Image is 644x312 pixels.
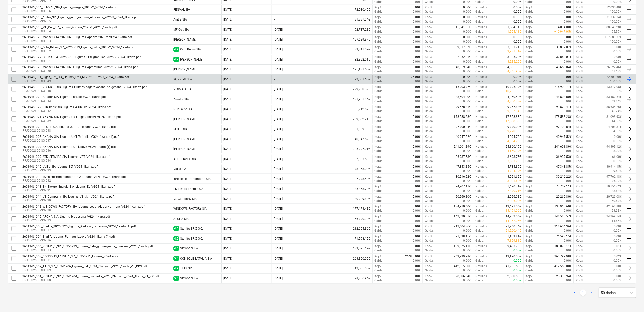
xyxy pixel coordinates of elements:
[576,65,583,69] p: Kopā :
[614,60,622,64] p: 0.00%
[413,105,421,109] p: 0.00€
[475,75,488,79] p: Noturēts :
[576,95,583,99] p: Kopā :
[375,25,382,29] p: Kopā :
[22,46,135,49] div: 2601946_028_Octo_Rebus_SIA_20250613_Ligums_Estrik_2025-2_VG24_1karta.pdf
[564,40,572,44] p: 0.00€
[514,10,521,14] p: 0.00€
[508,49,521,54] p: 3,981.71€
[22,49,135,53] p: PRJ0002600-SO-052
[322,274,372,283] div: 28,306.94€
[375,69,384,74] p: Gaida :
[463,5,471,10] p: 0.00€
[612,99,622,104] p: 63.24%
[463,19,471,24] p: 0.00€
[375,60,384,64] p: Gaida :
[564,49,572,54] p: 0.00€
[475,95,488,99] p: Noturēts :
[463,15,471,19] p: 0.00€
[607,15,622,19] p: 31,337.34€
[425,10,434,14] p: Gaida :
[463,79,471,84] p: 0.00€
[514,79,521,84] p: 0.00€
[224,87,233,91] div: [DATE]
[576,30,583,34] p: Kopā :
[274,87,283,91] div: [DATE]
[375,85,382,89] p: Kopā :
[322,224,372,233] div: 212,604.36€
[22,85,147,89] div: 2601946_016_VESMA_3_SIA_Ligums_Gultnes_sagatavosana_brugesanai_VG24_1karta.pdf
[413,49,421,54] p: 0.00€
[475,65,488,69] p: Noturēts :
[413,79,421,84] p: 0.00€
[526,69,535,74] p: Gaida :
[274,97,283,101] div: [DATE]
[463,89,471,93] p: 0.00€
[322,45,372,54] div: 39,817.07€
[564,79,572,84] p: 0.00€
[556,65,572,69] p: 48,659.04€
[607,65,622,69] p: 76,522.46€
[322,85,372,93] div: 229,280.82€
[322,35,372,44] div: 157,689.37€
[564,19,572,24] p: 0.00€
[556,55,572,59] p: 32,852.01€
[526,40,535,44] p: Gaida :
[425,79,434,84] p: Gaida :
[526,45,533,49] p: Kopā :
[526,49,535,54] p: Gaida :
[506,85,521,89] p: 10,795.19€
[322,115,372,123] div: 209,682.21€
[605,35,622,40] p: 157,689.37€
[173,87,191,91] div: VĒSMA 3 SIA
[508,45,521,49] p: 3,981.71€
[375,95,382,99] p: Kopā :
[322,184,372,193] div: 145,458.73€
[475,60,484,64] p: Gaida :
[322,165,372,173] div: 78,258.00€
[610,19,622,24] p: 100.00%
[508,30,521,34] p: 1,504.11€
[526,35,533,40] p: Kopā :
[413,25,421,29] p: 0.00€
[322,75,372,84] div: 22,501.60€
[322,125,372,133] div: 101,909.16€
[514,75,521,79] p: 0.00€
[224,38,233,41] div: [DATE]
[375,89,384,93] p: Gaida :
[526,85,533,89] p: Kopā :
[463,69,471,74] p: 0.00€
[22,6,118,9] div: 2601946_034_RENVAL_SIA_Ligums_margas_2025-2_VG24_1karta.pdf
[22,79,129,83] p: PRJ0002600-SO-049
[413,55,421,59] p: 0.00€
[475,25,488,29] p: Noturēts :
[224,58,233,61] div: [DATE]
[475,55,488,59] p: Noturēts :
[614,45,622,49] p: 0.00€
[413,30,421,34] p: 0.00€
[526,75,533,79] p: Kopā :
[564,75,572,79] p: 0.00€
[375,35,382,40] p: Kopā :
[475,30,484,34] p: Gaida :
[22,19,139,24] p: PRJ0002600-SO-055
[375,105,382,109] p: Kopā :
[610,79,622,84] p: 100.00%
[180,58,203,61] div: ESTRIK SIA
[576,69,583,74] p: Kopā :
[610,40,622,44] p: 100.00%
[475,19,484,24] p: Gaida :
[508,55,521,59] p: 3,285.20€
[425,55,432,59] p: Kopā :
[425,15,432,19] p: Kopā :
[463,99,471,104] p: 0.00€
[274,68,283,71] div: [DATE]
[506,89,521,93] p: 10,795.19€
[375,10,384,14] p: Gaida :
[224,97,233,101] div: [DATE]
[224,18,233,21] div: [DATE]
[322,95,372,104] div: 131,957.34€
[375,40,384,44] p: Gaida :
[614,55,622,59] p: 0.00€
[456,95,471,99] p: 48,504.80€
